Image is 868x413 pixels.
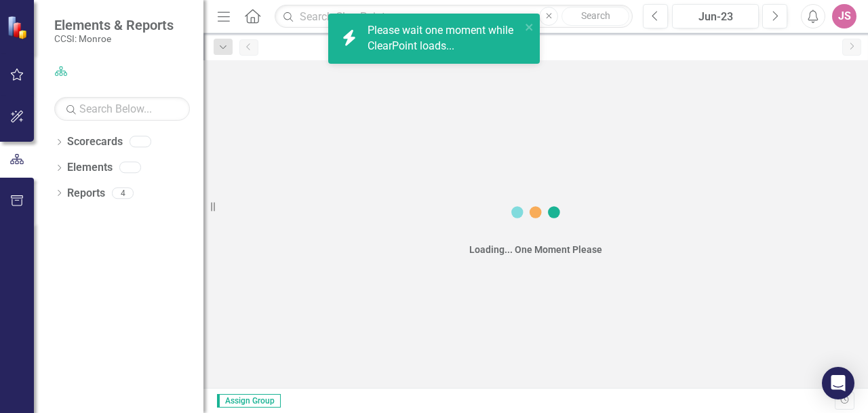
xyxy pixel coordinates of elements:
img: ClearPoint Strategy [7,16,31,39]
button: Search [561,7,629,26]
span: Assign Group [217,394,281,408]
input: Search Below... [54,97,190,121]
a: Scorecards [67,134,123,150]
div: Open Intercom Messenger [822,367,854,399]
a: Reports [67,186,105,201]
div: Loading... One Moment Please [469,243,602,256]
input: Search ClearPoint... [275,5,633,28]
small: CCSI: Monroe [54,33,174,44]
div: 4 [112,187,134,199]
button: JS [832,4,856,28]
span: Search [581,10,610,21]
button: Jun-23 [672,4,759,28]
div: Please wait one moment while ClearPoint loads... [368,23,521,54]
button: close [525,19,534,35]
div: Jun-23 [677,9,754,25]
span: Elements & Reports [54,17,174,33]
a: Elements [67,160,113,176]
